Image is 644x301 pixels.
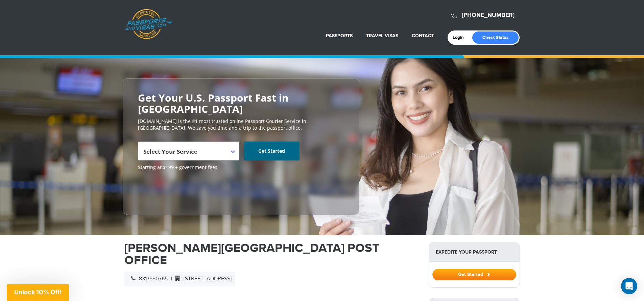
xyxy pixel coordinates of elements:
[432,272,516,277] a: Get Started
[124,272,235,286] div: |
[143,144,232,163] span: Select Your Service
[138,142,239,160] span: Select Your Service
[366,33,398,39] a: Travel Visas
[125,9,173,39] a: Passports & [DOMAIN_NAME]
[621,278,637,294] div: Open Intercom Messenger
[14,288,62,296] span: Unlock 10% Off!
[138,174,189,208] iframe: Customer reviews powered by Trustpilot
[128,276,168,282] span: 8317580765
[326,33,353,39] a: Passports
[172,276,232,282] span: [STREET_ADDRESS]
[138,118,344,131] p: [DOMAIN_NAME] is the #1 most trusted online Passport Courier Service in [GEOGRAPHIC_DATA]. We sav...
[143,148,197,155] span: Select Your Service
[124,242,419,266] h1: [PERSON_NAME][GEOGRAPHIC_DATA] POST OFFICE
[429,242,520,262] strong: Expedite Your Passport
[462,12,515,19] a: [PHONE_NUMBER]
[453,35,469,40] a: Login
[412,33,434,39] a: Contact
[138,92,344,114] h2: Get Your U.S. Passport Fast in [GEOGRAPHIC_DATA]
[138,164,344,171] span: Starting at $199 + government fees
[432,269,516,280] button: Get Started
[472,31,519,44] a: Check Status
[7,284,69,301] div: Unlock 10% Off!
[244,142,300,160] a: Get Started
